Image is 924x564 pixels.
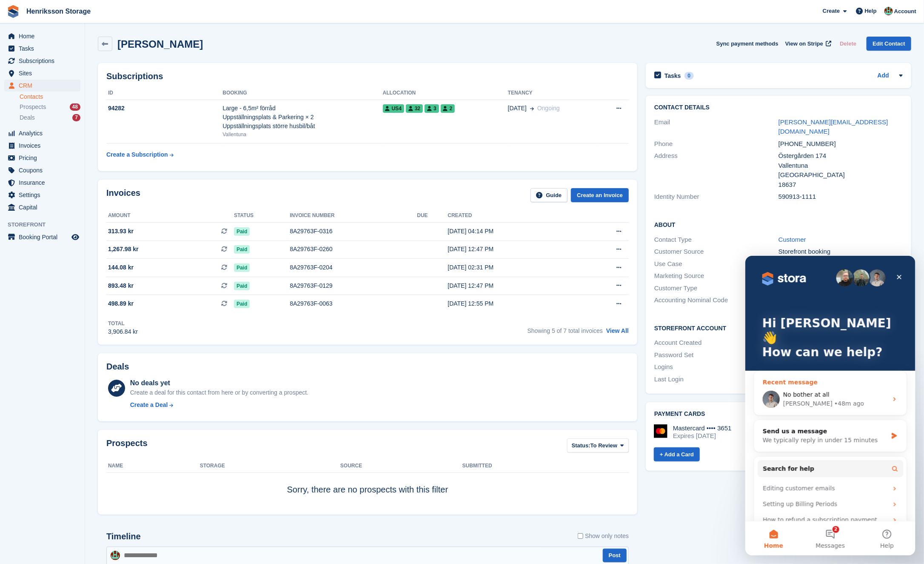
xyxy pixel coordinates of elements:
h2: [PERSON_NAME] [117,38,203,50]
h2: Contact Details [654,104,903,111]
span: 2 [441,104,455,113]
div: Mastercard •••• 3651 [673,424,732,432]
span: Home [19,30,70,42]
div: Customer Type [654,283,779,293]
th: Submitted [462,459,629,473]
iframe: Intercom live chat [745,256,915,555]
div: Expires [DATE] [673,432,732,440]
a: Edit Contact [867,37,911,51]
div: 8A29763F-0260 [290,245,417,254]
div: Contact Type [654,235,779,245]
h2: Prospects [106,438,148,454]
div: 0 [684,72,694,80]
a: Henriksson Storage [23,4,94,18]
div: Accounting Nominal Code [654,295,779,305]
span: Settings [19,189,70,201]
div: 7 [72,114,80,121]
a: menu [4,231,80,243]
img: Isak Martinelle [884,7,893,15]
div: Large - 6,5m² förråd Uppställningsplats & Parkering × 2 Uppställningsplats större husbil/båt [222,104,382,131]
span: 144.08 kr [108,263,134,272]
a: Add [878,71,889,81]
span: Status: [572,441,590,450]
a: Customer [779,236,806,243]
h2: Subscriptions [106,72,629,81]
a: [PERSON_NAME][EMAIL_ADDRESS][DOMAIN_NAME] [779,118,888,135]
span: Subscriptions [19,55,70,67]
div: Phone [654,139,779,149]
span: US4 [383,104,404,113]
th: ID [106,86,222,100]
img: Mastercard Logo [654,424,667,438]
a: menu [4,43,80,54]
div: 590913-1111 [779,192,903,202]
img: Isak Martinelle [111,551,120,560]
div: Create a Subscription [106,150,168,159]
div: Create a Deal [130,401,168,409]
span: Showing 5 of 7 total invoices [528,327,603,334]
span: 313.93 kr [108,227,134,236]
span: Pricing [19,152,70,164]
a: Create a Deal [130,401,308,409]
div: Identity Number [654,192,779,202]
a: Create an Invoice [571,188,629,202]
div: Last Login [654,375,779,384]
div: [DATE] 12:55 PM [448,299,579,308]
a: menu [4,189,80,201]
span: Coupons [19,164,70,176]
th: Name [106,459,200,473]
a: menu [4,67,80,79]
div: 94282 [106,104,222,113]
h2: Timeline [106,532,141,541]
th: Status [234,209,290,223]
span: Paid [234,263,250,272]
a: + Add a Card [654,447,700,461]
div: 8A29763F-0204 [290,263,417,272]
span: Sites [19,67,70,79]
div: 8A29763F-0316 [290,227,417,236]
a: menu [4,80,80,92]
div: Total [108,320,138,327]
div: Marketing Source [654,271,779,281]
span: Storefront [8,220,85,229]
div: 3,906.84 kr [108,327,138,336]
div: Email [654,117,779,137]
div: Östergården 174 [779,151,903,161]
a: Guide [530,188,568,202]
th: Source [340,459,462,473]
button: Post [603,549,627,563]
div: Customer Source [654,247,779,257]
div: [GEOGRAPHIC_DATA] [779,170,903,180]
a: View on Stripe [782,37,833,51]
span: [DATE] [508,104,527,113]
span: Ongoing [537,105,560,112]
th: Storage [200,459,340,473]
a: Prospects 48 [20,103,80,112]
div: [PHONE_NUMBER] [779,139,903,149]
th: Tenancy [508,86,598,100]
th: Allocation [383,86,508,100]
